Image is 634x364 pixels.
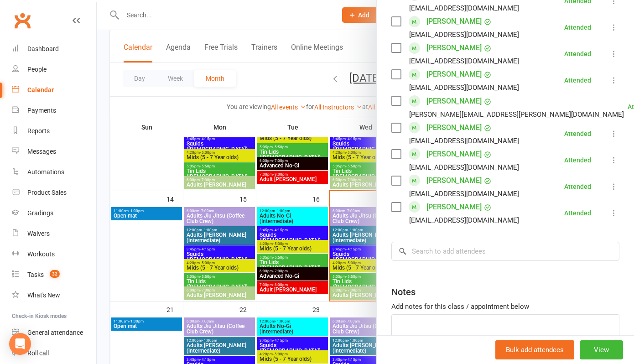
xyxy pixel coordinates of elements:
div: Calendar [27,86,54,94]
a: [PERSON_NAME] [426,94,482,109]
div: Reports [27,127,50,135]
div: Attended [564,130,591,137]
a: [PERSON_NAME] [426,67,482,82]
a: Workouts [12,244,96,265]
a: General attendance kiosk mode [12,322,96,343]
a: Dashboard [12,39,96,59]
a: [PERSON_NAME] [426,173,482,188]
a: [PERSON_NAME] [426,147,482,161]
a: What's New [12,285,96,306]
div: Open Intercom Messenger [9,333,31,355]
div: [EMAIL_ADDRESS][DOMAIN_NAME] [409,135,519,147]
div: [EMAIL_ADDRESS][DOMAIN_NAME] [409,82,519,94]
a: People [12,59,96,80]
div: Notes [391,286,416,298]
a: Waivers [12,224,96,244]
div: Waivers [27,230,50,237]
div: Gradings [27,209,53,217]
div: [EMAIL_ADDRESS][DOMAIN_NAME] [409,188,519,200]
a: Messages [12,141,96,162]
a: Reports [12,121,96,141]
a: Product Sales [12,182,96,203]
input: Search to add attendees [391,242,619,261]
span: 32 [50,270,60,278]
a: Payments [12,100,96,121]
div: [EMAIL_ADDRESS][DOMAIN_NAME] [409,29,519,41]
div: [EMAIL_ADDRESS][DOMAIN_NAME] [409,161,519,173]
button: Bulk add attendees [495,340,574,359]
div: [EMAIL_ADDRESS][DOMAIN_NAME] [409,214,519,226]
div: Attended [564,51,591,57]
div: Dashboard [27,45,59,52]
div: Attended [564,24,591,31]
div: Roll call [27,349,49,357]
a: [PERSON_NAME] [426,120,482,135]
div: People [27,66,47,73]
div: [PERSON_NAME][EMAIL_ADDRESS][PERSON_NAME][DOMAIN_NAME] [409,109,624,120]
div: Add notes for this class / appointment below [391,301,619,312]
div: Messages [27,148,56,155]
div: [EMAIL_ADDRESS][DOMAIN_NAME] [409,55,519,67]
div: Attended [564,183,591,190]
div: Tasks [27,271,44,278]
div: What's New [27,291,60,299]
button: View [580,340,623,359]
a: Roll call [12,343,96,364]
a: Calendar [12,80,96,100]
a: Gradings [12,203,96,224]
a: [PERSON_NAME] [426,41,482,55]
div: Workouts [27,250,55,258]
div: General attendance [27,329,83,336]
div: Product Sales [27,189,67,196]
a: Clubworx [11,9,34,32]
div: Attended [564,157,591,163]
div: Automations [27,168,64,176]
div: Attended [564,210,591,216]
a: [PERSON_NAME] [426,14,482,29]
div: Payments [27,107,56,114]
a: [PERSON_NAME] [426,200,482,214]
a: Automations [12,162,96,182]
a: Tasks 32 [12,265,96,285]
div: Attended [564,77,591,83]
div: [EMAIL_ADDRESS][DOMAIN_NAME] [409,2,519,14]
